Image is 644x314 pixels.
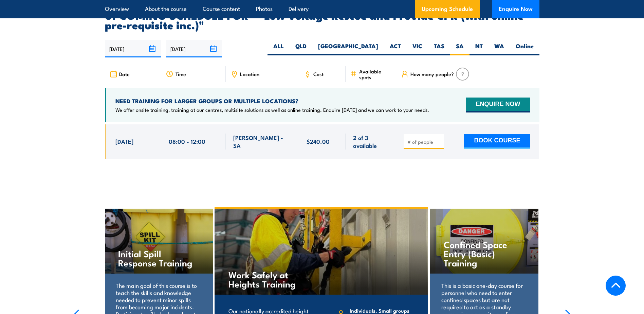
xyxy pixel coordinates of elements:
[119,71,130,77] span: Date
[407,138,441,145] input: # of people
[290,42,312,55] label: QLD
[464,134,530,149] button: BOOK COURSE
[176,71,186,77] span: Time
[228,270,308,288] h4: Work Safely at Heights Training
[470,42,489,55] label: NT
[384,42,407,55] label: ACT
[268,42,290,55] label: ALL
[444,240,524,267] h4: Confined Space Entry (Basic) Training
[450,42,470,55] label: SA
[115,97,429,105] h4: NEED TRAINING FOR LARGER GROUPS OR MULTIPLE LOCATIONS?
[510,42,539,55] label: Online
[407,42,428,55] label: VIC
[489,42,510,55] label: WA
[313,71,324,77] span: Cost
[118,249,199,267] h4: Initial Spill Response Training
[410,71,454,77] span: How many people?
[307,137,330,145] span: $240.00
[115,137,133,145] span: [DATE]
[353,134,389,150] span: 2 of 3 available
[105,40,161,57] input: From date
[359,68,391,80] span: Available spots
[428,42,450,55] label: TAS
[466,98,530,112] button: ENQUIRE NOW
[233,134,292,150] span: [PERSON_NAME] - SA
[169,137,205,145] span: 08:00 - 12:00
[240,71,259,77] span: Location
[312,42,384,55] label: [GEOGRAPHIC_DATA]
[115,106,429,113] p: We offer onsite training, training at our centres, multisite solutions as well as online training...
[166,40,222,57] input: To date
[105,10,539,29] h2: UPCOMING SCHEDULE FOR - "Low Voltage Rescue and Provide CPR (with online pre-requisite inc.)"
